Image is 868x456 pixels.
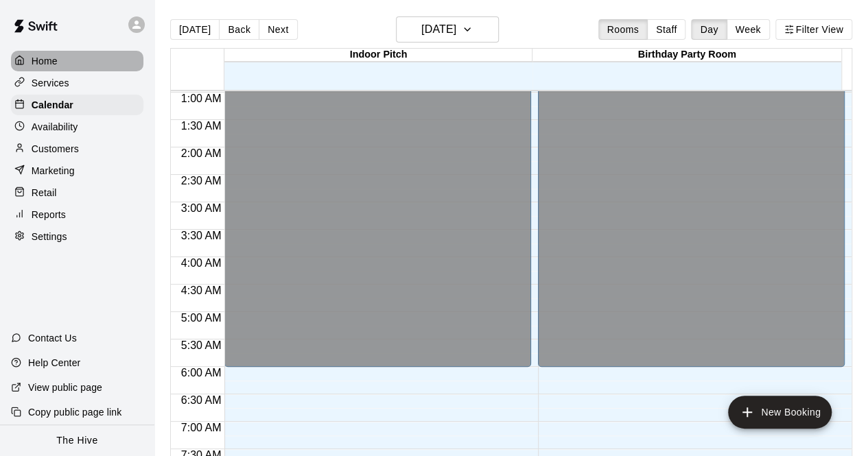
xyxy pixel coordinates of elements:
a: Reports [11,204,143,225]
p: Retail [32,186,57,200]
p: Customers [32,142,79,156]
div: Birthday Party Room [532,49,841,62]
p: Availability [32,120,78,134]
div: 12:00 AM – 6:00 AM: Closed [224,38,531,367]
button: Staff [647,19,686,40]
span: 2:00 AM [178,147,225,159]
span: 4:00 AM [178,257,225,269]
p: Help Center [28,356,80,370]
div: Indoor Pitch [224,49,533,62]
span: 2:30 AM [178,175,225,187]
button: add [728,396,832,429]
span: 3:00 AM [178,202,225,214]
p: Contact Us [28,331,77,345]
p: Reports [32,208,66,221]
button: Rooms [598,19,648,40]
span: 5:00 AM [178,312,225,324]
a: Retail [11,182,143,203]
div: Closed [228,47,527,372]
button: Back [219,19,259,40]
span: 6:30 AM [178,394,225,406]
a: Calendar [11,95,143,115]
p: View public page [28,381,102,394]
p: Copy public page link [28,405,121,419]
p: Services [32,76,69,90]
span: 4:30 AM [178,285,225,296]
button: Week [727,19,770,40]
span: 3:30 AM [178,230,225,241]
p: Marketing [32,164,75,178]
a: Home [11,51,143,71]
button: [DATE] [396,16,499,43]
button: Next [259,19,297,40]
p: Settings [32,230,67,243]
button: Day [691,19,727,40]
h6: [DATE] [421,20,456,39]
span: 7:00 AM [178,422,225,433]
a: Availability [11,117,143,137]
button: Filter View [775,19,852,40]
a: Customers [11,139,143,159]
a: Marketing [11,160,143,181]
div: Closed [542,47,841,372]
p: The Hive [56,433,98,448]
span: 1:30 AM [178,120,225,132]
div: 12:00 AM – 6:00 AM: Closed [538,38,845,367]
span: 1:00 AM [178,93,225,104]
span: 5:30 AM [178,339,225,351]
span: 6:00 AM [178,367,225,379]
p: Calendar [32,98,73,112]
a: Services [11,73,143,93]
p: Home [32,54,58,68]
a: Settings [11,226,143,247]
button: [DATE] [170,19,220,40]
